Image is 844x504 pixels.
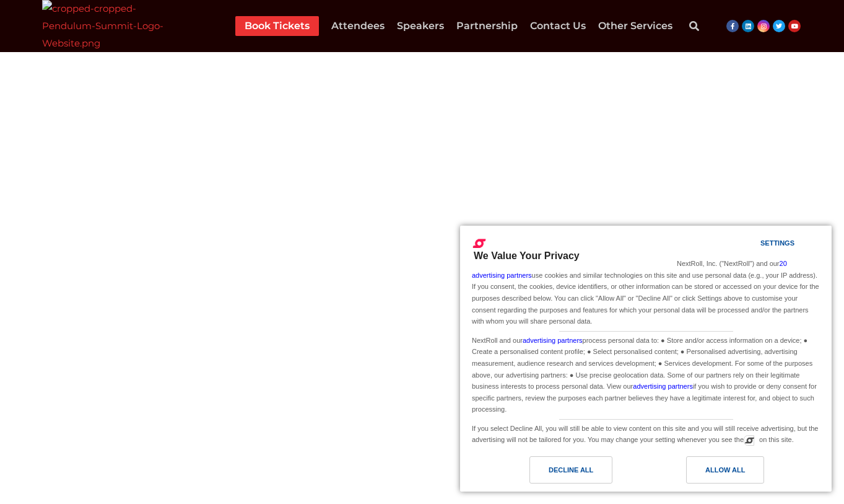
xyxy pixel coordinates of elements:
a: advertising partners [523,337,583,344]
a: Partnership [456,16,518,36]
a: Contact Us [530,16,586,36]
a: Settings [739,233,768,256]
a: Book Tickets [245,16,310,36]
div: NextRoll and our process personal data to: ● Store and/or access information on a device; ● Creat... [469,332,822,417]
a: Allow All [646,456,824,490]
a: Attendees [331,16,385,36]
a: 20 advertising partners [472,260,787,279]
div: If you select Decline All, you will still be able to view content on this site and you will still... [469,420,822,447]
div: Decline All [549,463,593,477]
a: Speakers [397,16,444,36]
div: Settings [760,236,794,250]
a: advertising partners [633,382,693,390]
nav: Menu [235,16,672,36]
span: We Value Your Privacy [474,250,580,261]
div: NextRoll, Inc. ("NextRoll") and our use cookies and similar technologies on this site and use per... [469,257,822,328]
a: Other Services [598,16,672,36]
div: Search [682,14,707,38]
a: Decline All [468,456,646,490]
div: Allow All [705,463,745,477]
